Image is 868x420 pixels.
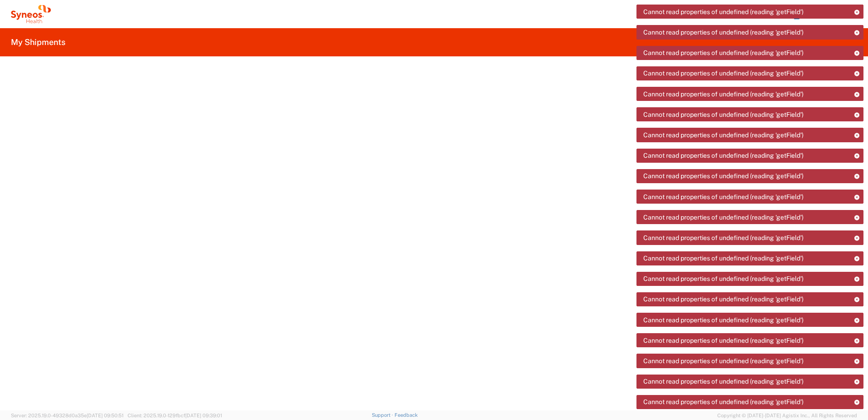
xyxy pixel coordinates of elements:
[372,412,395,418] a: Support
[395,412,418,418] a: Feedback
[643,254,804,262] span: Cannot read properties of undefined (reading 'getField')
[643,213,804,221] span: Cannot read properties of undefined (reading 'getField')
[643,234,804,242] span: Cannot read properties of undefined (reading 'getField')
[11,37,65,48] h2: My Shipments
[643,131,804,139] span: Cannot read properties of undefined (reading 'getField')
[11,413,123,418] span: Server: 2025.19.0-49328d0a35e
[643,69,804,77] span: Cannot read properties of undefined (reading 'getField')
[128,413,222,418] span: Client: 2025.19.0-129fbcf
[643,377,804,385] span: Cannot read properties of undefined (reading 'getField')
[185,413,222,418] span: [DATE] 09:39:01
[643,90,804,98] span: Cannot read properties of undefined (reading 'getField')
[643,398,804,406] span: Cannot read properties of undefined (reading 'getField')
[643,28,804,36] span: Cannot read properties of undefined (reading 'getField')
[643,49,804,57] span: Cannot read properties of undefined (reading 'getField')
[643,295,804,303] span: Cannot read properties of undefined (reading 'getField')
[643,151,804,160] span: Cannot read properties of undefined (reading 'getField')
[643,193,804,201] span: Cannot read properties of undefined (reading 'getField')
[643,275,804,283] span: Cannot read properties of undefined (reading 'getField')
[643,8,804,16] span: Cannot read properties of undefined (reading 'getField')
[643,110,804,119] span: Cannot read properties of undefined (reading 'getField')
[643,316,804,324] span: Cannot read properties of undefined (reading 'getField')
[643,336,804,345] span: Cannot read properties of undefined (reading 'getField')
[643,357,804,365] span: Cannot read properties of undefined (reading 'getField')
[87,413,123,418] span: [DATE] 09:50:51
[643,172,804,180] span: Cannot read properties of undefined (reading 'getField')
